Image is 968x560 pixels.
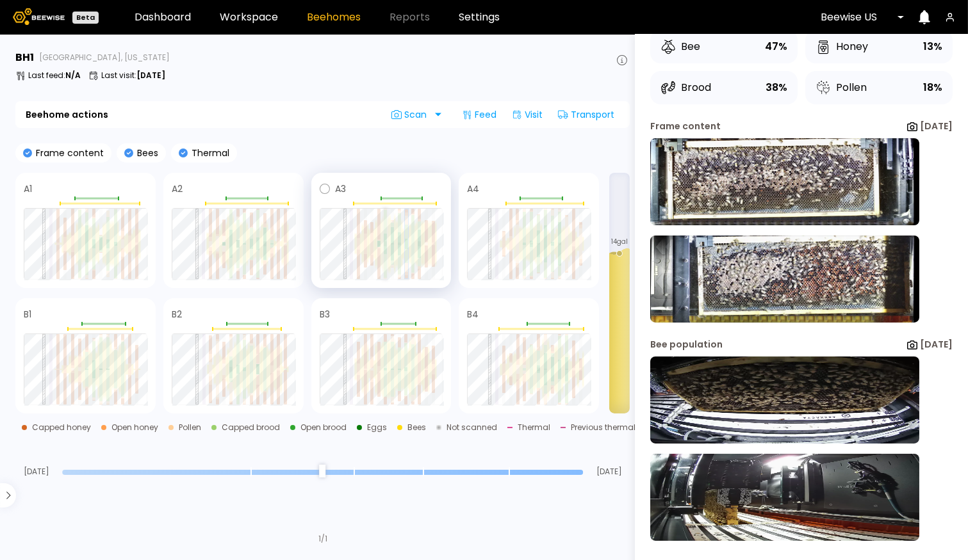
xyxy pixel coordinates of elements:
h4: A1 [24,184,32,193]
span: [DATE] [15,468,57,476]
h4: B1 [24,310,31,319]
p: Last visit : [101,72,165,79]
b: [DATE] [136,70,165,81]
b: [DATE] [920,338,953,351]
h4: A2 [172,184,183,193]
a: Settings [459,12,500,22]
div: Visit [507,104,548,125]
img: 20250722_133553-a-1934.47-back-10236-AHANYCCA.jpg [650,236,919,323]
div: Pollen [816,80,867,95]
div: Capped honey [32,424,91,431]
div: Beta [72,12,99,24]
h4: B3 [320,310,330,319]
div: 38% [766,79,787,97]
div: Honey [816,39,868,54]
div: Not scanned [447,424,497,431]
img: 20250722_132628_0300-a-1934-front-10236-AHANYCCA.jpg [650,356,919,444]
img: 20250722_133553-a-1934.47-front-10236-AHANYCCA.jpg [650,138,919,225]
img: 20250722_132628_0300-a-1934-back-10236-AHANYCCA.jpg [650,454,919,541]
div: Previous thermal [571,424,636,431]
a: Beehomes [307,12,361,22]
div: Bees [407,424,426,431]
img: Beewise logo [13,8,65,25]
div: Bee [660,39,700,54]
span: [DATE] [588,468,630,476]
h4: B4 [467,310,479,319]
p: Thermal [188,148,229,157]
b: Beehome actions [26,110,108,119]
div: Open honey [111,424,158,431]
div: Eggs [367,424,387,431]
a: Workspace [220,12,278,22]
a: Dashboard [135,12,191,22]
span: Reports [390,12,430,22]
div: 18% [923,79,942,97]
div: Pollen [179,424,201,431]
div: 13% [923,38,942,56]
p: Bees [133,148,158,157]
h4: A3 [335,184,346,193]
b: N/A [65,70,81,81]
div: Frame content [650,120,721,133]
div: 1 / 1 [318,533,327,545]
span: [GEOGRAPHIC_DATA], [US_STATE] [39,54,170,61]
b: [DATE] [920,120,953,132]
h3: BH 1 [15,52,34,63]
div: Feed [457,104,502,125]
span: Scan [391,109,431,120]
div: Bee population [650,338,723,351]
div: 47% [765,38,787,56]
div: Capped brood [222,424,280,431]
p: Last feed : [28,72,81,79]
div: Thermal [518,424,550,431]
div: Transport [553,104,619,125]
div: Brood [660,80,711,95]
h4: A4 [467,184,479,193]
h4: B2 [172,310,182,319]
p: Frame content [32,148,104,157]
span: 14 gal [611,239,628,245]
div: Open brood [300,424,347,431]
